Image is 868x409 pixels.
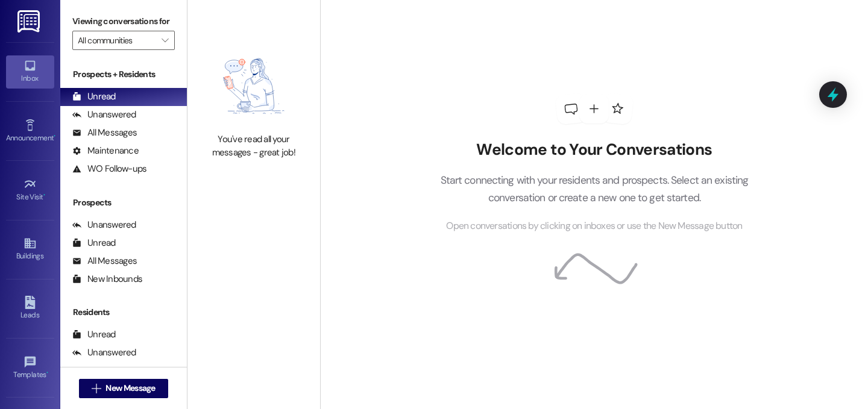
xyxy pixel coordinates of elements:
div: Residents [60,306,187,319]
div: Unanswered [72,346,136,359]
div: Unanswered [72,108,136,121]
p: Start connecting with your residents and prospects. Select an existing conversation or create a n... [422,172,767,206]
div: WO Follow-ups [72,163,146,175]
img: ResiDesk Logo [17,10,42,33]
h2: Welcome to Your Conversations [422,140,767,160]
div: Maintenance [72,145,139,157]
span: New Message [105,382,155,395]
button: New Message [79,379,168,398]
span: • [54,132,55,140]
a: Templates • [6,352,54,384]
div: All Messages [72,364,137,377]
i:  [92,384,101,393]
span: Open conversations by clicking on inboxes or use the New Message button [446,219,742,234]
label: Viewing conversations for [72,12,175,31]
a: Leads [6,292,54,325]
span: • [46,369,48,377]
div: Unread [72,237,116,249]
img: empty-state [201,45,307,127]
div: All Messages [72,126,137,139]
div: New Inbounds [72,273,142,286]
a: Buildings [6,233,54,266]
a: Site Visit • [6,174,54,207]
div: Prospects [60,196,187,209]
div: You've read all your messages - great job! [201,133,307,159]
div: Unread [72,328,116,341]
div: All Messages [72,255,137,267]
div: Unanswered [72,219,136,231]
div: Unread [72,90,116,103]
span: • [43,191,45,199]
i:  [162,36,168,45]
div: Prospects + Residents [60,68,187,81]
a: Inbox [6,55,54,88]
input: All communities [78,31,156,50]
